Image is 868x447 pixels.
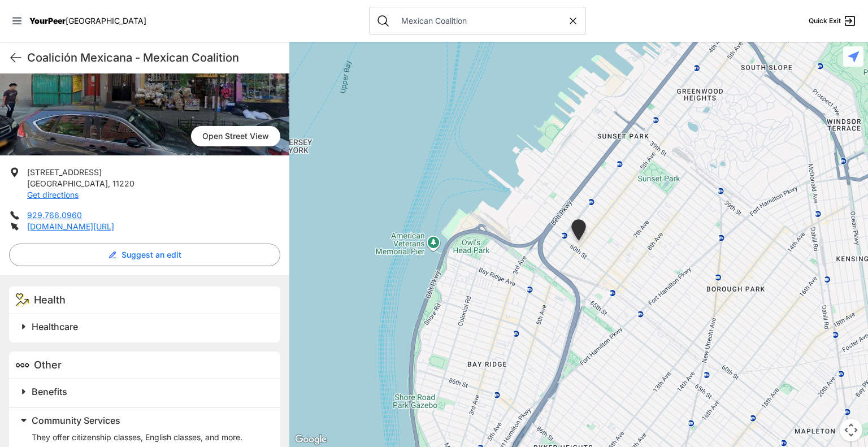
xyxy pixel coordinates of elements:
span: 11220 [112,179,134,188]
span: Community Services [32,415,120,426]
span: [GEOGRAPHIC_DATA] [66,16,146,25]
span: Other [34,359,62,371]
span: Benefits [32,386,67,397]
span: [STREET_ADDRESS] [27,167,102,177]
button: Map camera controls [840,419,862,441]
span: YourPeer [29,16,66,25]
span: Healthcare [32,321,78,332]
button: Suggest an edit [9,244,280,266]
span: Health [34,294,66,306]
a: Get directions [27,190,79,199]
h1: Coalición Mexicana - Mexican Coalition [27,50,280,66]
a: [DOMAIN_NAME][URL] [27,222,114,231]
a: 929.766.0960 [27,210,82,220]
span: Open Street View [191,126,280,146]
div: Brooklyn [565,215,593,249]
a: YourPeer[GEOGRAPHIC_DATA] [29,18,146,24]
a: Open this area in Google Maps (opens a new window) [292,432,329,447]
p: They offer citizenship classes, English classes, and more. [32,432,267,443]
span: , [108,179,110,188]
span: [GEOGRAPHIC_DATA] [27,179,108,188]
img: Google [292,432,329,447]
input: Search [394,15,567,27]
a: Quick Exit [809,14,857,28]
span: Suggest an edit [121,249,181,261]
span: Quick Exit [809,16,841,25]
